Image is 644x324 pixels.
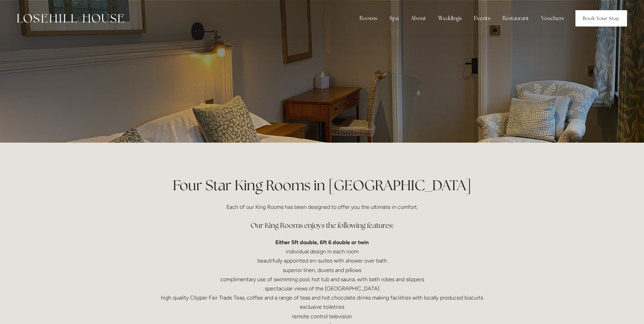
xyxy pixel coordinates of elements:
a: Book Your Stay [575,10,627,26]
div: About [405,12,431,25]
h1: Four Star King Rooms in [GEOGRAPHIC_DATA] [160,175,484,195]
a: Vouchers [536,12,569,25]
img: Losehill House [17,14,124,23]
div: Rooms [354,12,383,25]
div: Spa [384,12,404,25]
h3: Our King Rooms enjoys the following features: [160,219,484,232]
div: Events [468,12,496,25]
div: Weddings [433,12,467,25]
strong: Either 5ft double, 6ft 6 double or twin [275,239,369,246]
div: Restaurant [497,12,534,25]
p: Each of our King Rooms has been designed to offer you the ultimate in comfort. [160,202,484,212]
